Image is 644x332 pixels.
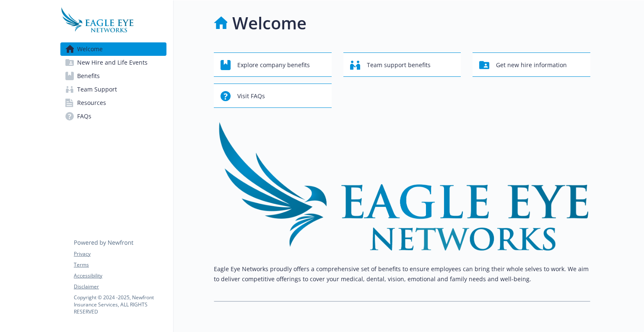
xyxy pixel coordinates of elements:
[60,69,166,83] a: Benefits
[77,83,117,96] span: Team Support
[74,283,166,290] a: Disclaimer
[74,272,166,280] a: Accessibility
[74,261,166,269] a: Terms
[237,57,310,73] span: Explore company benefits
[367,57,431,73] span: Team support benefits
[77,42,103,56] span: Welcome
[60,42,166,56] a: Welcome
[74,294,166,315] p: Copyright © 2024 - 2025 , Newfront Insurance Services, ALL RIGHTS RESERVED
[77,110,91,123] span: FAQs
[214,264,590,284] p: Eagle Eye Networks proudly offers a comprehensive set of benefits to ensure employees can bring t...
[214,121,590,251] img: overview page banner
[74,250,166,258] a: Privacy
[496,57,567,73] span: Get new hire information
[214,52,332,77] button: Explore company benefits
[77,96,106,110] span: Resources
[214,84,332,108] button: Visit FAQs
[60,96,166,110] a: Resources
[232,10,306,36] h1: Welcome
[60,110,166,123] a: FAQs
[343,52,461,77] button: Team support benefits
[77,56,148,69] span: New Hire and Life Events
[77,69,100,83] span: Benefits
[60,56,166,69] a: New Hire and Life Events
[473,52,590,77] button: Get new hire information
[60,83,166,96] a: Team Support
[237,88,265,104] span: Visit FAQs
